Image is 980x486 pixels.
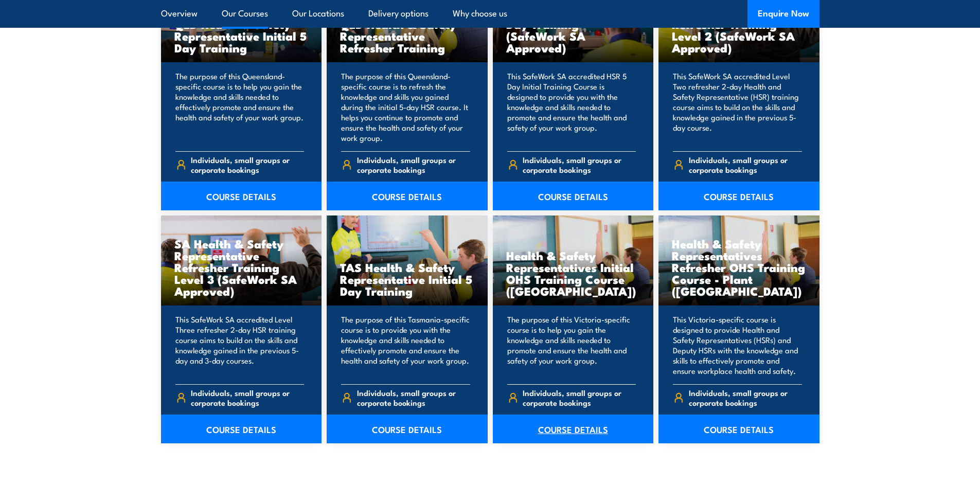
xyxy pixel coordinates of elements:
[175,71,305,143] p: The purpose of this Queensland-specific course is to help you gain the knowledge and skills neede...
[357,155,470,174] span: Individuals, small groups or corporate bookings
[523,388,636,407] span: Individuals, small groups or corporate bookings
[672,238,806,297] h3: Health & Safety Representatives Refresher OHS Training Course - Plant ([GEOGRAPHIC_DATA])
[191,155,304,174] span: Individuals, small groups or corporate bookings
[327,182,488,210] a: COURSE DETAILS
[175,314,305,376] p: This SafeWork SA accredited Level Three refresher 2-day HSR training course aims to build on the ...
[341,314,470,376] p: The purpose of this Tasmania-specific course is to provide you with the knowledge and skills need...
[340,261,474,297] h3: TAS Health & Safety Representative Initial 5 Day Training
[191,388,304,407] span: Individuals, small groups or corporate bookings
[506,249,640,297] h3: Health & Safety Representatives Initial OHS Training Course ([GEOGRAPHIC_DATA])
[689,388,802,407] span: Individuals, small groups or corporate bookings
[493,182,654,210] a: COURSE DETAILS
[658,182,819,210] a: COURSE DETAILS
[341,71,470,143] p: The purpose of this Queensland-specific course is to refresh the knowledge and skills you gained ...
[493,415,654,443] a: COURSE DETAILS
[327,415,488,443] a: COURSE DETAILS
[507,314,636,376] p: The purpose of this Victoria-specific course is to help you gain the knowledge and skills needed ...
[161,415,322,443] a: COURSE DETAILS
[161,182,322,210] a: COURSE DETAILS
[673,314,802,376] p: This Victoria-specific course is designed to provide Health and Safety Representatives (HSRs) and...
[174,238,309,297] h3: SA Health & Safety Representative Refresher Training Level 3 (SafeWork SA Approved)
[357,388,470,407] span: Individuals, small groups or corporate bookings
[507,71,636,143] p: This SafeWork SA accredited HSR 5 Day Initial Training Course is designed to provide you with the...
[673,71,802,143] p: This SafeWork SA accredited Level Two refresher 2-day Health and Safety Representative (HSR) trai...
[658,415,819,443] a: COURSE DETAILS
[689,155,802,174] span: Individuals, small groups or corporate bookings
[340,18,474,53] h3: QLD Health & Safety Representative Refresher Training
[174,18,309,53] h3: QLD Health & Safety Representative Initial 5 Day Training
[523,155,636,174] span: Individuals, small groups or corporate bookings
